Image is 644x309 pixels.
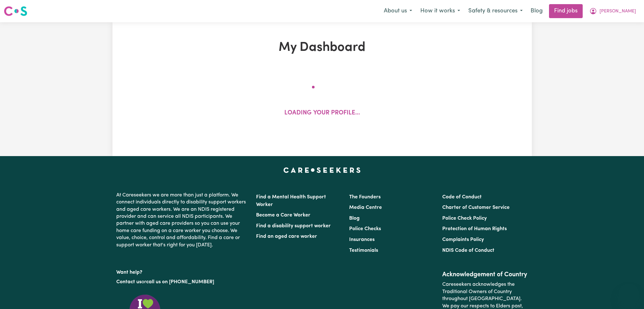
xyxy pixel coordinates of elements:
p: At Careseekers we are more than just a platform. We connect individuals directly to disability su... [116,189,248,251]
h1: My Dashboard [186,40,458,55]
a: Testimonials [349,248,378,253]
a: Careseekers home page [283,168,361,173]
a: Blog [349,216,360,221]
a: Find a Mental Health Support Worker [256,195,326,207]
button: My Account [585,4,640,18]
a: call us on [PHONE_NUMBER] [146,279,214,285]
a: Find a disability support worker [256,223,331,229]
a: Charter of Customer Service [442,205,510,210]
a: Police Check Policy [442,216,487,221]
button: How it works [416,4,464,18]
iframe: Button to launch messaging window [619,284,639,304]
a: Find jobs [549,4,583,18]
p: Want help? [116,266,248,276]
span: [PERSON_NAME] [600,8,636,15]
a: Police Checks [349,226,381,231]
a: Code of Conduct [442,195,482,200]
a: Complaints Policy [442,237,484,242]
button: About us [380,4,416,18]
img: Careseekers logo [4,5,27,17]
h2: Acknowledgement of Country [442,271,528,278]
a: Insurances [349,237,375,242]
a: NDIS Code of Conduct [442,248,494,253]
a: Contact us [116,279,141,285]
p: Loading your profile... [284,109,360,118]
p: or [116,276,248,288]
a: Protection of Human Rights [442,226,507,231]
a: Blog [527,4,546,18]
button: Safety & resources [464,4,527,18]
a: Become a Care Worker [256,213,310,218]
a: The Founders [349,195,381,200]
a: Media Centre [349,205,382,210]
a: Find an aged care worker [256,234,317,239]
a: Careseekers logo [4,4,27,18]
